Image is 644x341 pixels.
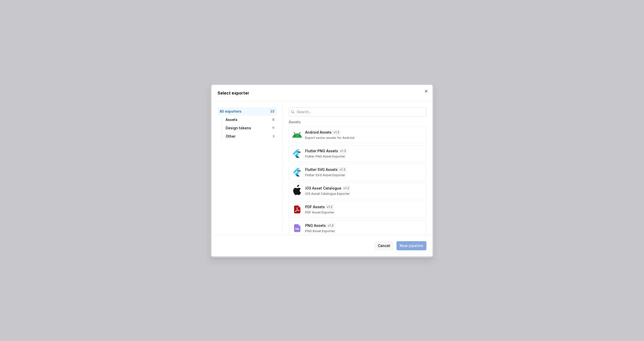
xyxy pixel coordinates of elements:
[375,241,393,250] button: Cancel
[218,90,426,96] h2: Select exporter
[224,116,276,124] button: Assets8
[339,167,346,172] div: v 1.3
[305,148,338,153] p: Flutter PNG Assets
[272,126,274,130] div: 11
[326,204,334,209] div: v 1.2
[327,223,335,228] div: v 1.2
[305,210,335,214] p: PDF Asset Exporter
[339,148,347,153] div: v 1.3
[289,116,426,127] div: Assets
[378,243,390,248] span: Cancel
[305,229,335,233] p: PNG Asset Exporter
[272,134,274,138] div: 3
[305,154,345,159] p: Flutter PNG Asset Exporter
[342,186,350,191] div: v 1.2
[305,173,345,177] p: Flutter SVG Asset Exporter
[289,220,426,236] button: PNG Assetsv1.2PNG Asset Exporter
[295,107,426,116] input: Search...
[289,127,426,143] button: Android Assetsv1.2Export vector assets for Android
[333,130,340,135] div: v 1.2
[289,145,426,162] button: Flutter PNG Assetsv1.3Flutter PNG Asset Exporter
[220,109,270,114] div: All exporters
[270,109,274,113] div: 22
[224,132,276,140] button: Other3
[224,124,276,132] button: Design tokens11
[305,186,341,191] p: iOS Asset Catalogue
[305,204,325,209] p: PDF Assets
[218,107,276,115] button: All exporters22
[289,201,426,218] button: PDF Assetsv1.2PDF Asset Exporter
[226,126,272,131] div: Design tokens
[305,192,350,196] p: iOS Asset Catalogue Exporter
[305,130,332,135] p: Android Assets
[305,167,338,172] p: Flutter SVG Assets
[226,134,272,139] div: Other
[289,182,426,199] button: iOS Asset Cataloguev1.2iOS Asset Catalogue Exporter
[272,118,274,122] div: 8
[305,136,354,140] p: Export vector assets for Android
[305,223,326,228] p: PNG Assets
[226,117,272,122] div: Assets
[289,164,426,180] button: Flutter SVG Assetsv1.3Flutter SVG Asset Exporter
